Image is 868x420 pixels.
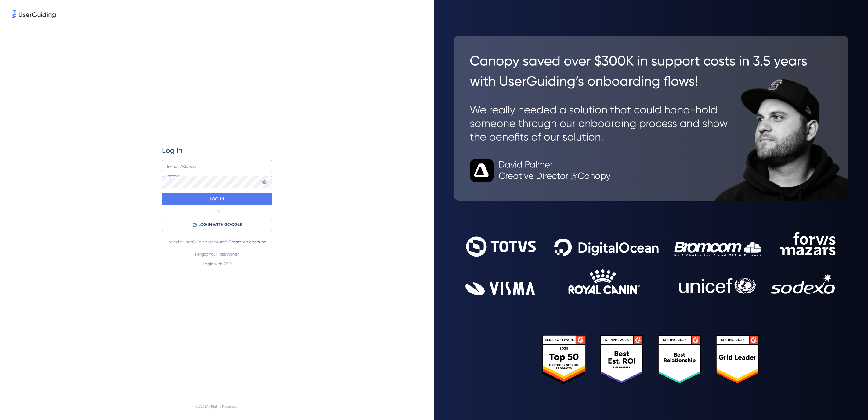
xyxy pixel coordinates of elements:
[215,210,220,214] p: OR
[195,403,239,410] span: © 2025 All Rights Reserved.
[465,232,837,295] img: 9302ce2ac39453076f5bc0f2f2ca889b.svg
[162,160,272,172] input: example@company.com
[198,221,242,228] span: LOG IN WITH GOOGLE
[195,252,239,257] a: Forgot Your Password?
[228,239,266,244] a: Create an account
[162,145,183,155] span: Log In
[12,10,56,18] img: 8faab4ba6bc7696a72372aa768b0286c.svg
[203,261,232,266] a: Login with SSO
[210,194,224,204] p: LOG IN
[454,36,848,201] img: 26c0aa7c25a843aed4baddd2b5e0fa68.svg
[168,238,266,246] span: Need a UserGuiding account?
[542,335,760,385] img: 25303e33045975176eb484905ab012ff.svg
